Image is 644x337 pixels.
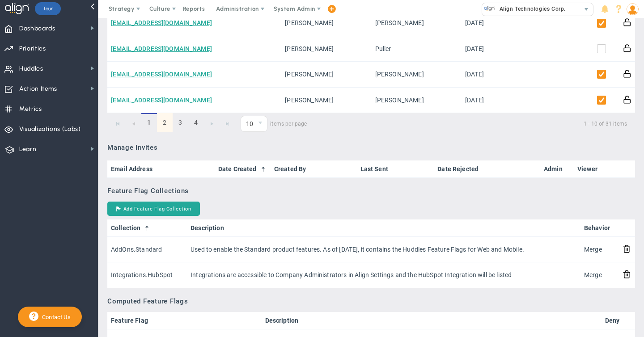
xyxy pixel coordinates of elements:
[623,43,631,53] button: Reset Password
[107,187,635,195] h3: Feature Flag Collections
[111,97,212,104] a: [EMAIL_ADDRESS][DOMAIN_NAME]
[262,312,602,329] th: Description
[281,10,371,36] td: [PERSON_NAME]
[623,270,631,279] button: Remove Collection
[544,165,570,173] a: Admin
[584,224,615,232] a: Behavior
[437,165,536,173] a: Date Rejected
[187,237,580,262] td: Used to enable the Standard product features. As of [DATE], it contains the Huddles Feature Flags...
[241,116,254,131] span: 10
[218,165,267,173] a: Date Created
[191,224,576,232] a: Description
[111,45,212,52] a: [EMAIL_ADDRESS][DOMAIN_NAME]
[462,10,511,36] td: [DATE]
[462,62,511,87] td: [DATE]
[111,165,211,173] a: Email Address
[111,19,212,26] a: [EMAIL_ADDRESS][DOMAIN_NAME]
[107,143,635,152] h3: Manage Invites
[281,88,371,113] td: [PERSON_NAME]
[38,314,71,320] span: Contact Us
[19,59,43,78] span: Huddles
[204,116,220,132] a: Go to the next page
[623,95,631,104] button: Reset Password
[111,224,183,232] a: Collection
[107,262,187,288] td: Integrations.HubSpot
[187,262,580,288] td: Integrations are accessible to Company Administrators in Align Settings and the HubSpot Integrati...
[19,80,57,98] span: Action Items
[484,3,495,14] img: 10991.Company.photo
[274,165,353,173] a: Created By
[372,10,462,36] td: [PERSON_NAME]
[188,113,204,132] a: 4
[149,5,170,12] span: Culture
[281,36,371,62] td: [PERSON_NAME]
[19,19,55,38] span: Dashboards
[274,5,315,12] span: System Admin
[627,3,639,15] img: 50249.Person.photo
[602,312,635,329] th: Deny
[111,71,212,78] a: [EMAIL_ADDRESS][DOMAIN_NAME]
[241,116,267,132] span: 0
[109,5,135,12] span: Strategy
[580,262,619,288] td: Merge
[19,140,36,159] span: Learn
[318,118,627,129] span: 1 - 10 of 31 items
[372,36,462,62] td: Puller
[580,3,593,16] span: select
[623,69,631,78] button: Reset Password
[580,237,619,262] td: Merge
[241,116,307,132] span: items per page
[623,244,631,253] button: Remove Collection
[372,88,462,113] td: [PERSON_NAME]
[462,36,511,62] td: [DATE]
[173,113,188,132] a: 3
[19,39,46,58] span: Priorities
[495,3,566,15] span: Align Technologies Corp.
[372,62,462,87] td: [PERSON_NAME]
[360,165,430,173] a: Last Sent
[623,17,631,27] button: Reset Password
[281,62,371,87] td: [PERSON_NAME]
[19,120,81,139] span: Visualizations (Labs)
[19,100,42,118] span: Metrics
[220,116,235,132] a: Go to the last page
[107,297,635,305] h3: Computed Feature Flags
[107,312,262,329] th: Feature Flag
[141,113,157,132] span: 1
[254,116,267,131] span: select
[462,88,511,113] td: [DATE]
[577,165,615,173] a: Viewer
[157,113,173,132] a: 2
[216,5,258,12] span: Administration
[107,202,200,216] button: Add Feature Flag Collection
[107,237,187,262] td: AddOns.Standard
